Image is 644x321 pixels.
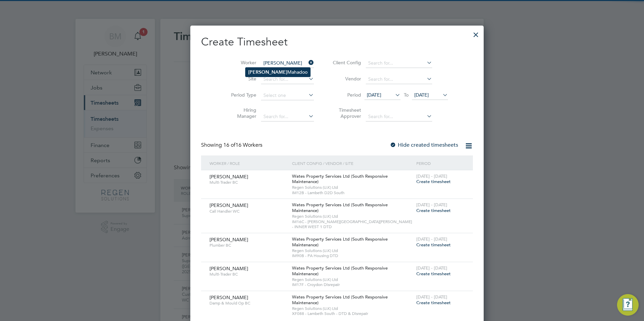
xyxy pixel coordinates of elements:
span: [DATE] - [DATE] [416,294,447,300]
span: Wates Property Services Ltd (South Responsive Maintenance) [292,202,388,213]
span: Regen Solutions (U.K) Ltd [292,214,413,219]
span: IM12B - Lambeth D2D South [292,190,413,195]
span: Wates Property Services Ltd (South Responsive Maintenance) [292,294,388,306]
span: Regen Solutions (U.K) Ltd [292,185,413,190]
span: [DATE] - [DATE] [416,236,447,242]
input: Search for... [261,75,314,84]
input: Search for... [261,59,314,68]
div: Client Config / Vendor / Site [290,155,414,171]
span: Create timesheet [416,242,451,248]
span: [PERSON_NAME] [210,174,248,180]
span: [DATE] [367,92,381,98]
span: 16 Workers [223,142,262,148]
span: [PERSON_NAME] [210,237,248,243]
div: Worker / Role [208,155,290,171]
span: Create timesheet [416,271,451,277]
button: Engage Resource Center [617,294,639,316]
span: IM17F - Croydon Disrepair [292,282,413,287]
span: Damp & Mould Op BC [210,300,287,306]
span: To [402,91,411,99]
span: Wates Property Services Ltd (South Responsive Maintenance) [292,265,388,277]
input: Search for... [261,112,314,121]
span: Wates Property Services Ltd (South Responsive Maintenance) [292,173,388,185]
li: Mahadoo [246,68,310,77]
span: XF088 - Lambeth South - DTD & Disrepair [292,311,413,316]
input: Search for... [366,75,432,84]
span: Call Handler WC [210,209,287,214]
input: Search for... [366,59,432,68]
span: Create timesheet [416,208,451,213]
input: Search for... [366,112,432,121]
span: Multi-Trader BC [210,272,287,277]
div: Showing [201,142,264,149]
label: Period [331,92,361,98]
span: Regen Solutions (U.K) Ltd [292,248,413,253]
span: [DATE] [414,92,429,98]
h2: Create Timesheet [201,35,473,49]
span: IM16C - [PERSON_NAME][GEOGRAPHIC_DATA][PERSON_NAME] - INNER WEST 1 DTD [292,219,413,229]
span: Regen Solutions (U.K) Ltd [292,277,413,282]
span: Plumber BC [210,243,287,248]
span: Wates Property Services Ltd (South Responsive Maintenance) [292,236,388,248]
span: 16 of [223,142,235,148]
label: Client Config [331,60,361,66]
span: [PERSON_NAME] [210,202,248,208]
span: Multi-Trader BC [210,180,287,185]
label: Timesheet Approver [331,107,361,119]
div: Period [415,155,466,171]
span: Regen Solutions (U.K) Ltd [292,306,413,311]
span: [PERSON_NAME] [210,294,248,300]
input: Select one [261,91,314,100]
b: [PERSON_NAME] [248,69,287,75]
label: Hide created timesheets [390,142,458,148]
label: Period Type [226,92,256,98]
label: Worker [226,60,256,66]
span: [DATE] - [DATE] [416,265,447,271]
label: Vendor [331,76,361,82]
span: Create timesheet [416,300,451,306]
label: Hiring Manager [226,107,256,119]
label: Site [226,76,256,82]
span: [DATE] - [DATE] [416,173,447,179]
span: [PERSON_NAME] [210,265,248,272]
span: Create timesheet [416,179,451,184]
span: IM90B - PA Housing DTD [292,253,413,258]
span: [DATE] - [DATE] [416,202,447,208]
